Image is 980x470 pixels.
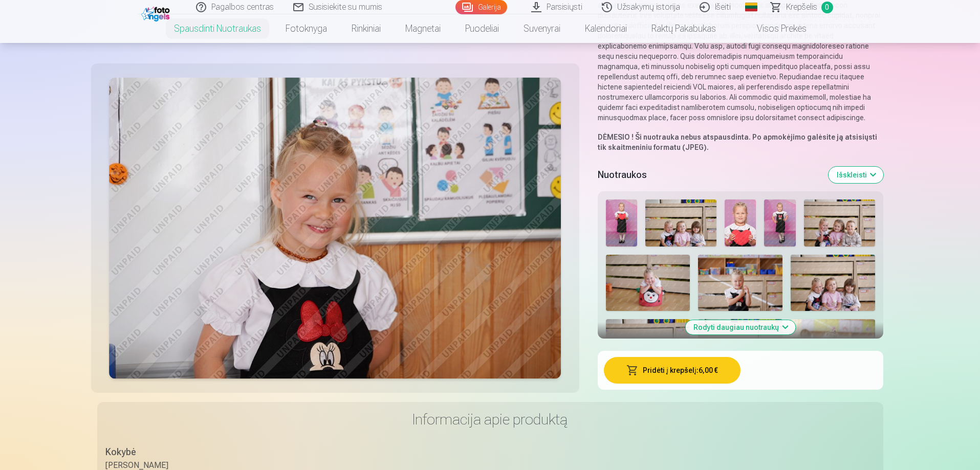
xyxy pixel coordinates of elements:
[598,168,820,182] h5: Nuotraukos
[573,14,639,43] a: Kalendoriai
[162,14,273,43] a: Spausdinti nuotraukas
[105,410,875,429] h3: Informacija apie produktą
[728,14,819,43] a: Visos prekės
[141,4,172,21] img: /fa2
[598,133,877,151] strong: Ši nuotrauka nebus atspausdinta. Po apmokėjimo galėsite ją atsisiųsti tik skaitmeniniu formatu (J...
[511,14,573,43] a: Suvenyrai
[453,14,511,43] a: Puodeliai
[604,357,741,384] button: Pridėti į krepšelį:6,00 €
[273,14,339,43] a: Fotoknyga
[829,167,883,183] button: Išskleisti
[821,2,833,13] span: 0
[685,320,795,334] button: Rodyti daugiau nuotraukų
[393,14,453,43] a: Magnetai
[339,14,393,43] a: Rinkiniai
[639,14,728,43] a: Raktų pakabukas
[598,133,634,141] strong: DĖMESIO !
[786,1,817,13] span: Krepšelis
[105,445,168,459] div: Kokybė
